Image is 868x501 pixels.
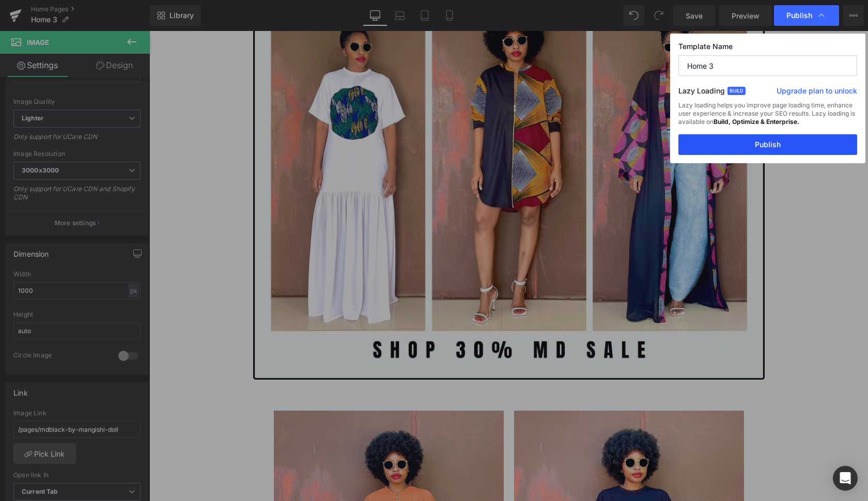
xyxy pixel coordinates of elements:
label: Template Name [678,42,857,55]
div: Lazy loading helps you improve page loading time, enhance user experience & increase your SEO res... [678,101,857,134]
div: Open Intercom Messenger [833,466,858,491]
span: Publish [786,11,812,20]
label: Lazy Loading [678,84,725,101]
strong: Build, Optimize & Enterprise. [714,118,799,126]
a: Upgrade plan to unlock [777,86,857,100]
button: Publish [678,134,857,155]
span: Build [727,87,746,95]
